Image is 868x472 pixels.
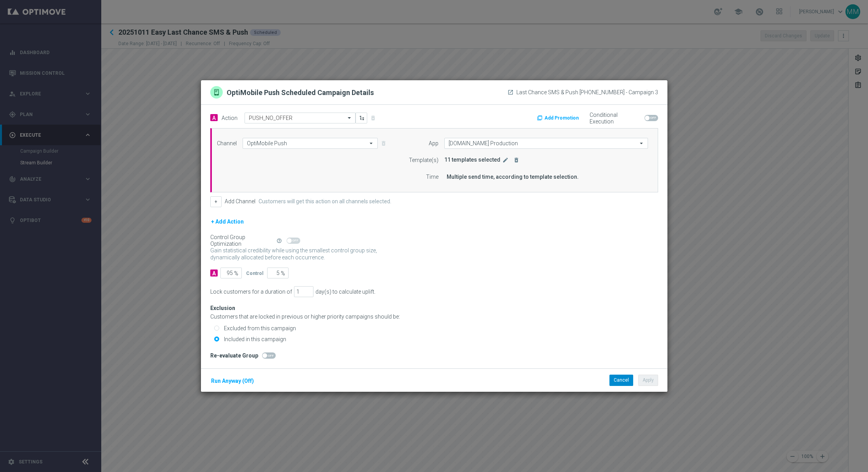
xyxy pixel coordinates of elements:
button: edit [502,157,511,164]
div: Exclusion [210,305,262,312]
label: Channel [217,140,237,147]
button: Add Promotion [536,114,581,122]
div: Re-evaluate Group [210,352,258,359]
button: Apply [638,375,658,386]
div: Control [246,269,263,277]
h2: OptiMobile Push Scheduled Campaign Details [227,88,374,99]
div: Control Group Optimization [210,234,276,247]
i: delete_forever [513,157,519,163]
i: arrow_drop_down [638,138,646,148]
div: day(s) to calculate uplift. [315,289,375,295]
label: Action [222,115,238,122]
label: Add Channel [225,198,255,205]
label: Excluded from this campaign [222,325,296,332]
span: A [210,114,218,121]
div: A [210,269,218,277]
span: % [234,270,238,277]
i: arrow_drop_down [368,138,375,148]
label: Included in this campaign [222,336,286,343]
div: Multiple send time, according to template selection. [447,174,648,180]
button: delete_forever [512,157,522,164]
label: Template(s) [409,157,438,164]
ng-select: PUSH_NO_OFFER [245,113,356,123]
input: Select channel [243,138,378,149]
input: Select app [444,138,648,149]
label: App [429,140,438,147]
div: Lock customers for a duration of [210,289,292,295]
label: Customers will get this action on all channels selected. [259,198,391,205]
button: + Add Action [210,217,245,227]
button: help_outline [276,236,287,245]
i: help_outline [276,238,282,243]
button: Run Anyway (Off) [210,376,255,386]
span: % [281,270,285,277]
i: edit [502,157,509,163]
span: 11 templates selected [444,157,500,163]
div: Customers that are locked in previous or higher priority campaigns should be: [210,313,658,320]
button: Cancel [609,375,633,386]
a: launch [507,89,514,95]
span: Last Chance SMS & Push [PHONE_NUMBER] - Campaign 3 [516,89,658,96]
label: Conditional Execution [590,112,641,125]
label: Time [426,174,438,180]
button: + [210,196,222,207]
